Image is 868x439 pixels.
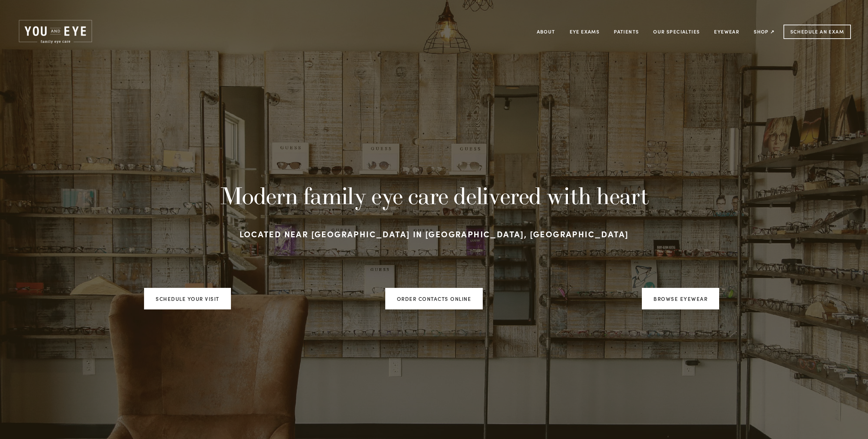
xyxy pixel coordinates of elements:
a: Eyewear [714,26,739,37]
a: ORDER CONTACTS ONLINE [385,288,483,309]
a: Shop ↗ [754,26,775,37]
strong: Located near [GEOGRAPHIC_DATA] in [GEOGRAPHIC_DATA], [GEOGRAPHIC_DATA] [239,228,629,239]
a: Schedule an Exam [783,25,851,39]
a: Browse Eyewear [642,288,719,309]
h1: Modern family eye care delivered with heart [179,182,689,210]
img: Rochester, MN | You and Eye | Family Eye Care [17,19,94,45]
a: Eye Exams [570,26,600,37]
a: Our Specialties [653,28,700,35]
a: Schedule your visit [144,288,231,309]
a: Patients [614,26,639,37]
a: About [537,26,555,37]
